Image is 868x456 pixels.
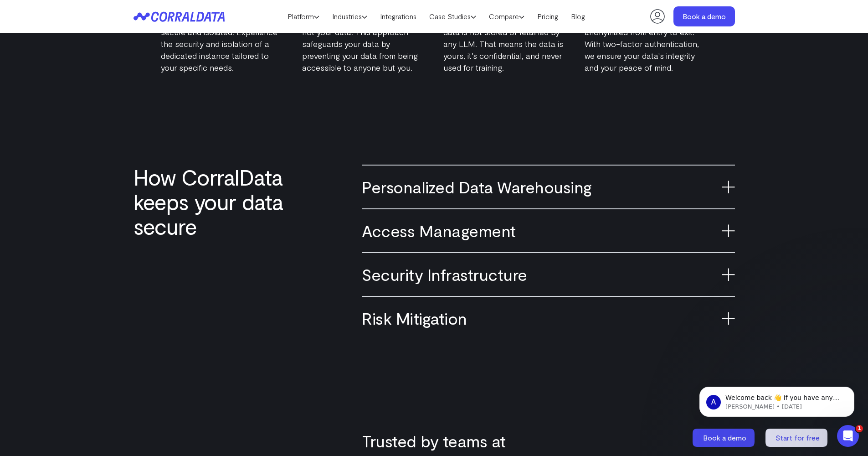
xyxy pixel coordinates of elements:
[362,264,734,285] h3: Security Infrastructure
[362,221,734,241] h3: Access Management
[483,10,531,23] a: Compare
[686,368,868,431] iframe: Intercom notifications message
[585,14,708,73] p: Every byte is encrypted and anonymized from entry to exit. With two-factor authentication, we ens...
[362,177,734,197] h3: Personalized Data Warehousing
[776,433,820,442] span: Start for free
[693,429,756,447] a: Book a demo
[423,10,483,23] a: Case Studies
[856,425,863,432] span: 1
[161,14,284,73] p: We ensure your data remains secure and isolated. Experience the security and isolation of a dedic...
[837,425,859,447] iframe: Intercom live chat
[765,429,829,447] a: Start for free
[134,431,735,451] h3: Trusted by teams at
[302,14,425,73] p: We train our models on queries, not your data. This approach safeguards your data by preventing y...
[673,6,735,26] a: Book a demo
[443,14,566,73] p: With zero data retention, your data is not stored or retained by any LLM. That means the data is ...
[134,165,314,238] h2: How CorralData keeps your data secure
[703,433,746,442] span: Book a demo
[362,308,734,328] h3: Risk Mitigation
[374,10,423,23] a: Integrations
[326,10,374,23] a: Industries
[531,10,565,23] a: Pricing
[565,10,591,23] a: Blog
[281,10,326,23] a: Platform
